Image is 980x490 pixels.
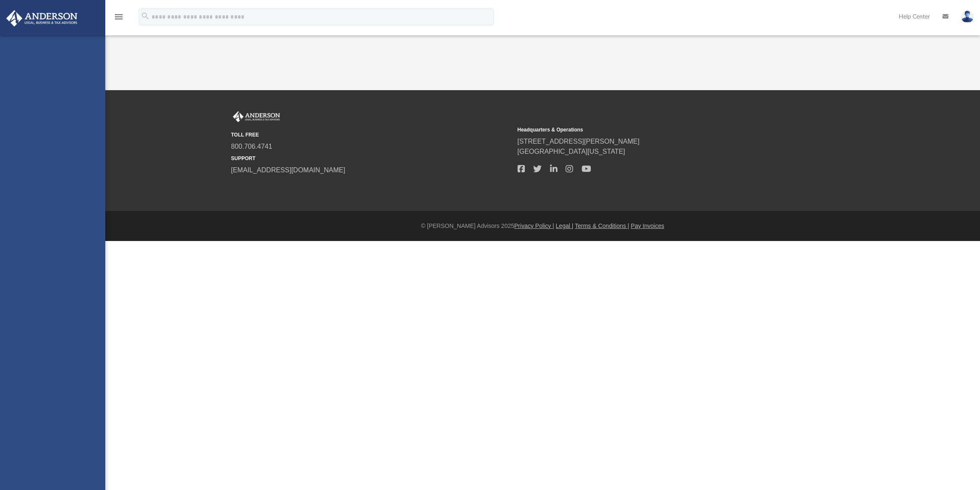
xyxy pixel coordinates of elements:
[514,222,554,229] a: Privacy Policy |
[961,11,974,23] img: User Pic
[231,143,272,150] a: 800.706.4741
[105,222,980,230] div: © [PERSON_NAME] Advisors 2025
[518,148,625,155] a: [GEOGRAPHIC_DATA][US_STATE]
[231,155,512,162] small: SUPPORT
[114,12,124,22] i: menu
[556,222,574,229] a: Legal |
[231,166,345,174] a: [EMAIL_ADDRESS][DOMAIN_NAME]
[141,11,150,21] i: search
[575,222,629,229] a: Terms & Conditions |
[518,126,798,134] small: Headquarters & Operations
[231,131,512,139] small: TOLL FREE
[231,111,282,122] img: Anderson Advisors Platinum Portal
[114,16,124,22] a: menu
[518,138,640,145] a: [STREET_ADDRESS][PERSON_NAME]
[631,222,664,229] a: Pay Invoices
[4,10,80,27] img: Anderson Advisors Platinum Portal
